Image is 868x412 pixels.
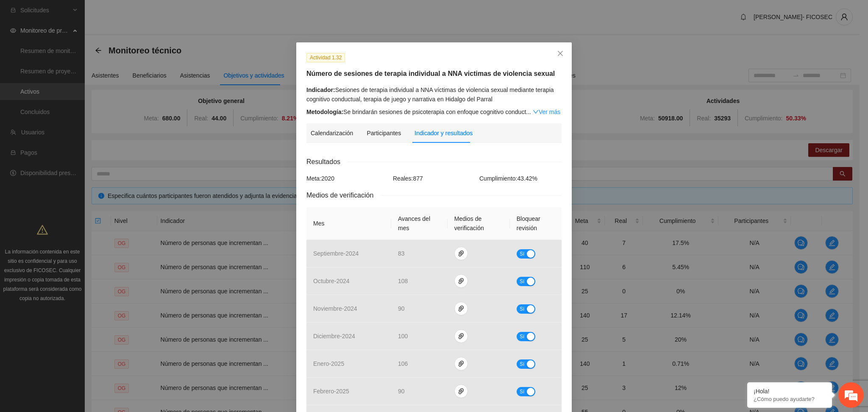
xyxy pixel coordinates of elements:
span: diciembre - 2024 [313,333,355,340]
div: Sesiones de terapia individual a NNA víctimas de violencia sexual mediante terapia cognitivo cond... [306,85,562,104]
button: paper-clip [454,302,468,315]
span: Sí [520,304,525,314]
span: close [557,50,564,57]
a: Expand [533,109,560,115]
th: Avances del mes [391,207,448,240]
span: Actividad 1.32 [306,53,345,62]
th: Mes [306,207,391,240]
span: noviembre - 2024 [313,305,357,312]
span: 100 [398,333,408,340]
button: paper-clip [454,247,468,260]
button: paper-clip [454,357,468,370]
button: paper-clip [454,274,468,288]
span: Medios de verificación [306,190,380,200]
button: paper-clip [454,384,468,398]
span: 108 [398,278,408,284]
span: Resultados [306,156,347,167]
span: 106 [398,360,408,367]
span: octubre - 2024 [313,278,350,284]
span: paper-clip [455,278,467,284]
span: Sí [520,277,525,286]
button: paper-clip [454,329,468,343]
span: enero - 2025 [313,360,344,367]
button: Close [549,42,572,65]
div: Meta: 2020 [304,174,391,183]
span: 83 [398,250,405,257]
p: ¿Cómo puedo ayudarte? [754,396,826,402]
strong: Metodología: [306,109,343,115]
div: ¡Hola! [754,388,826,395]
span: septiembre - 2024 [313,250,359,257]
div: Cumplimiento: 43.42 % [477,174,564,183]
span: paper-clip [455,250,467,257]
span: paper-clip [455,305,467,312]
span: down [533,109,539,115]
div: Indicador y resultados [415,128,473,138]
div: Participantes [367,128,401,138]
span: Sí [520,332,525,341]
strong: Indicador: [306,86,335,93]
div: Se brindarán sesiones de psicoterapia con enfoque cognitivo conduct [306,107,562,117]
th: Medios de verificación [448,207,510,240]
span: Sí [520,249,525,259]
span: 90 [398,388,405,395]
span: ... [526,109,531,115]
span: paper-clip [455,333,467,340]
th: Bloquear revisión [510,207,562,240]
h5: Número de sesiones de terapia individual a NNA victimas de violencia sexual [306,69,562,79]
div: Calendarización [311,128,353,138]
span: Sí [520,359,525,369]
span: Reales: 877 [393,175,423,182]
span: paper-clip [455,360,467,367]
span: paper-clip [455,388,467,395]
span: febrero - 2025 [313,388,349,395]
span: 90 [398,305,405,312]
span: Sí [520,387,525,396]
